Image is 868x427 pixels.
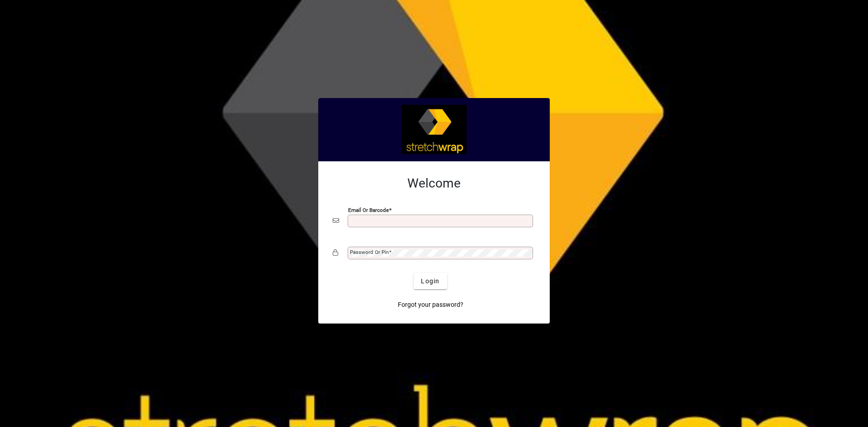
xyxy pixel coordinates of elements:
[394,296,467,313] a: Forgot your password?
[350,249,389,255] mat-label: Password or Pin
[333,176,535,191] h2: Welcome
[348,207,389,213] mat-label: Email or Barcode
[421,277,439,286] span: Login
[398,300,463,310] span: Forgot your password?
[414,273,447,289] button: Login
